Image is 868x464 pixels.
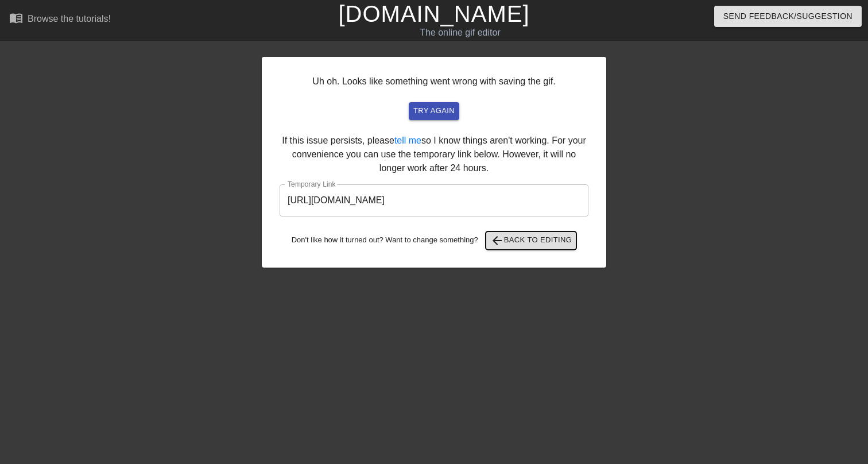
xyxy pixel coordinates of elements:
[486,231,577,250] button: Back to Editing
[338,1,529,26] a: [DOMAIN_NAME]
[295,26,625,40] div: The online gif editor
[413,105,455,118] span: try again
[280,184,588,216] input: bare
[490,234,504,248] span: arrow_back
[9,11,111,29] a: Browse the tutorials!
[28,14,111,24] div: Browse the tutorials!
[723,9,852,24] span: Send Feedback/Suggestion
[714,6,862,27] button: Send Feedback/Suggestion
[280,231,588,250] div: Don't like how it turned out? Want to change something?
[490,234,572,248] span: Back to Editing
[9,11,23,25] span: menu_book
[262,57,606,268] div: Uh oh. Looks like something went wrong with saving the gif. If this issue persists, please so I k...
[409,102,459,120] button: try again
[394,136,421,145] a: tell me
